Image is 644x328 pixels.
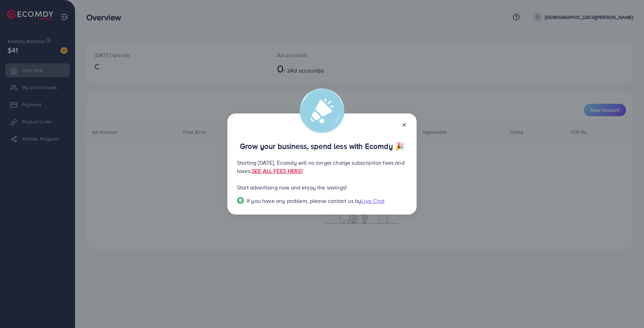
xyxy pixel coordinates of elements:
[237,158,407,175] p: Starting [DATE], Ecomdy will no longer charge subscription fees and taxes.
[247,197,361,205] span: If you have any problem, please contact us by
[237,142,407,150] p: Grow your business, spend less with Ecomdy 🎉
[300,88,344,133] img: alert
[361,197,385,205] span: Live Chat
[252,167,303,175] a: SEE ALL FEES HERE!
[237,183,407,192] p: Start advertising now and enjoy the savings!
[237,197,244,204] img: Popup guide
